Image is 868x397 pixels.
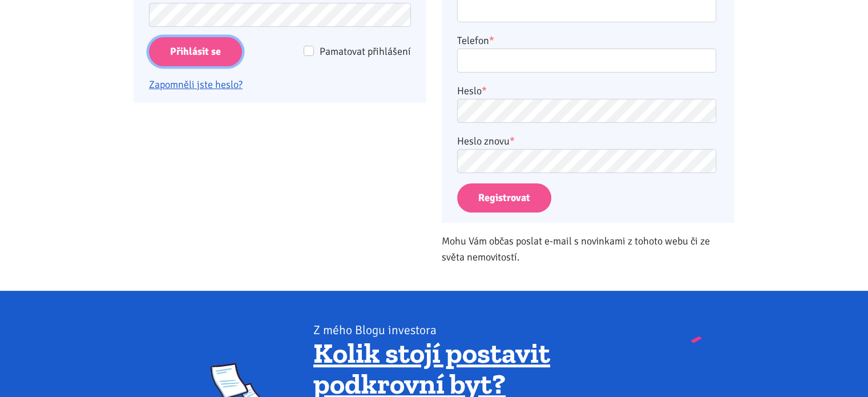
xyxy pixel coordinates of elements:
button: Registrovat [457,183,551,212]
span: Pamatovat přihlášení [320,45,411,58]
input: Přihlásit se [149,37,242,66]
label: Heslo [457,83,487,99]
label: Heslo znovu [457,133,515,149]
label: Telefon [457,33,494,49]
abbr: required [482,85,487,97]
abbr: required [510,135,515,147]
p: Mohu Vám občas poslat e-mail s novinkami z tohoto webu či ze světa nemovitostí. [442,233,734,265]
a: Zapomněli jste heslo? [149,78,243,91]
div: Z mého Blogu investora [313,322,657,338]
abbr: required [489,34,494,47]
